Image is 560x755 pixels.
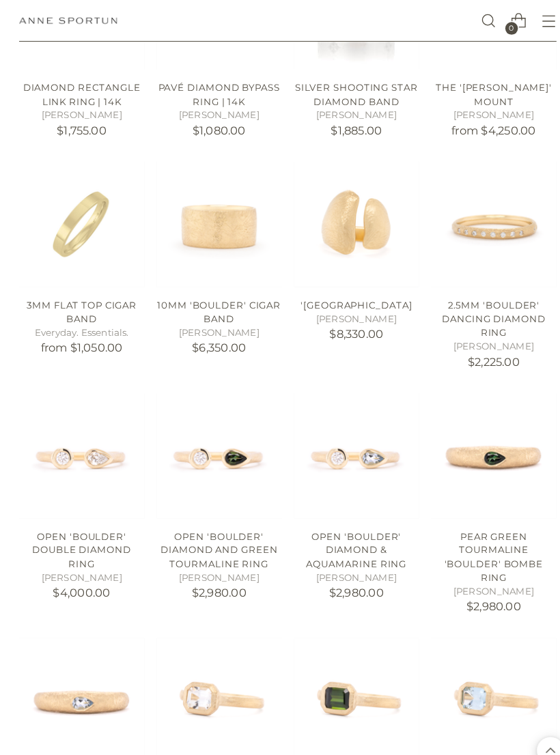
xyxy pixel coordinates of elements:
a: 2.5mm 'Boulder' Dancing Diamond Ring [419,158,542,280]
a: Open cart modal [491,7,519,35]
h5: [PERSON_NAME] [419,331,542,345]
span: $2,225.00 [456,346,506,359]
a: Silver Shooting Star Diamond Band [287,80,406,104]
a: Pear Green Tourmaline 'Boulder' Bombe Ring [432,517,529,568]
a: Open 'Boulder' Double Diamond Ring [31,517,128,554]
a: 'Boulder' Emerald Cut Green Tourmaline Ring [286,621,408,743]
a: Open search modal [462,7,490,35]
h5: [PERSON_NAME] [286,304,408,318]
a: '[GEOGRAPHIC_DATA] [292,291,401,302]
span: $4,000.00 [51,571,107,584]
p: from $4,250.00 [419,119,542,136]
a: Anne Sportun Fine Jewellery [18,17,114,24]
span: $2,980.00 [320,571,374,584]
span: $1,885.00 [322,121,372,134]
h5: [PERSON_NAME] [286,106,408,119]
span: $2,980.00 [454,584,507,597]
a: 3mm Flat Top Cigar Band [26,291,133,316]
h5: [PERSON_NAME] [18,106,141,119]
span: $1,755.00 [55,121,104,134]
a: Diamond Rectangle Link Ring | 14k [23,80,137,104]
h5: [PERSON_NAME] [152,317,275,331]
span: $2,980.00 [186,571,240,584]
a: Open 'Boulder' Diamond and Green Tourmaline Ring [152,383,275,505]
h5: Everyday. Essentials. [18,317,141,331]
a: The '[PERSON_NAME]' Mount [424,80,537,104]
a: 10mm 'Boulder' Cigar Band [153,291,273,316]
h5: [PERSON_NAME] [152,106,275,119]
a: Open 'Boulder' Double Diamond Ring [18,383,141,505]
h5: [PERSON_NAME] [18,556,141,570]
a: Open 'Boulder' Diamond and Green Tourmaline Ring [156,517,270,554]
span: 0 [492,22,504,34]
h5: [PERSON_NAME] [286,556,408,570]
h5: [PERSON_NAME] [419,106,542,119]
a: Open 'Boulder' Diamond & Aquamarine Ring [298,517,395,554]
h5: [PERSON_NAME] [419,569,542,583]
a: Pear Green Tourmaline 'Boulder' Bombe Ring [419,383,542,505]
button: Open menu modal [520,7,548,35]
a: Pavé Diamond Bypass Ring | 14k [154,80,272,104]
span: $1,080.00 [187,121,239,134]
a: 2.5mm 'Boulder' Dancing Diamond Ring [430,291,531,329]
span: $6,350.00 [187,332,240,345]
p: from $1,050.00 [18,331,141,347]
a: 'Boulder' Emerald Cut White Topaz Ring [152,621,275,743]
h5: [PERSON_NAME] [152,556,275,570]
a: 10mm 'Boulder' Cigar Band [152,158,275,280]
a: 'Boulder' Canyon Ring [286,158,408,280]
a: 'Boulder' Emerald Cut Aquamarine Ring [419,621,542,743]
a: Open 'Boulder' Diamond & Aquamarine Ring [286,383,408,505]
span: $8,330.00 [320,319,373,332]
a: 3mm Flat Top Cigar Band [18,158,141,280]
button: Back to top [522,717,549,744]
a: Pear Aquamarine 'Boulder' Bombe Ring [18,621,141,743]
